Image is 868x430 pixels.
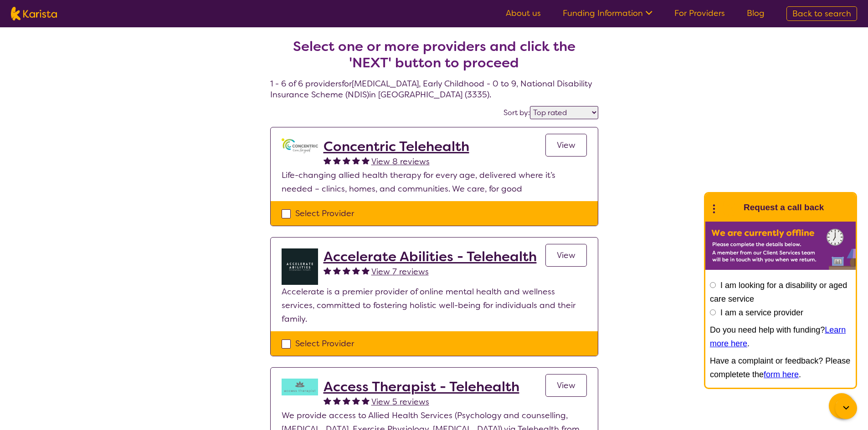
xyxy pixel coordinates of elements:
[333,157,341,164] img: fullstar
[343,397,350,405] img: fullstar
[503,108,530,117] label: Sort by:
[710,354,851,381] p: Have a complaint or feedback? Please completete the .
[362,157,370,164] img: fullstar
[371,265,429,278] a: View 7 reviews
[282,379,318,395] img: hzy3j6chfzohyvwdpojv.png
[343,267,350,274] img: fullstar
[710,281,847,304] label: I am looking for a disability or aged care service
[333,397,341,405] img: fullstar
[282,168,587,196] p: Life-changing allied health therapy for every age, delivered where it’s needed – clinics, homes, ...
[792,8,851,19] span: Back to search
[270,16,598,100] h4: 1 - 6 of 6 providers for [MEDICAL_DATA] , Early Childhood - 0 to 9 , National Disability Insuranc...
[362,397,370,405] img: fullstar
[563,8,652,19] a: Funding Information
[710,323,851,350] p: Do you need help with funding? .
[786,6,857,21] a: Back to search
[333,267,341,274] img: fullstar
[324,248,537,265] a: Accelerate Abilities - Telehealth
[324,138,469,155] a: Concentric Telehealth
[506,8,541,19] a: About us
[324,267,331,274] img: fullstar
[545,374,587,397] a: View
[371,156,430,167] span: View 8 reviews
[352,157,360,164] img: fullstar
[557,250,575,261] span: View
[557,380,575,391] span: View
[764,370,799,379] a: form here
[371,155,430,168] a: View 8 reviews
[557,140,575,151] span: View
[324,397,331,405] img: fullstar
[281,38,587,71] h2: Select one or more providers and click the 'NEXT' button to proceed
[720,308,803,317] label: I am a service provider
[371,266,429,277] span: View 7 reviews
[352,267,360,274] img: fullstar
[720,198,738,217] img: Karista
[829,393,854,419] button: Channel Menu
[545,244,587,267] a: View
[282,248,318,285] img: byb1jkvtmcu0ftjdkjvo.png
[343,157,350,164] img: fullstar
[545,134,587,157] a: View
[674,8,725,19] a: For Providers
[362,267,370,274] img: fullstar
[352,397,360,405] img: fullstar
[371,396,429,407] span: View 5 reviews
[282,138,318,153] img: gbybpnyn6u9ix5kguem6.png
[11,7,57,20] img: Karista logo
[324,379,519,395] a: Access Therapist - Telehealth
[747,8,765,19] a: Blog
[324,157,331,164] img: fullstar
[371,395,429,409] a: View 5 reviews
[705,222,856,270] img: Karista offline chat form to request call back
[282,285,587,326] p: Accelerate is a premier provider of online mental health and wellness services, committed to fost...
[744,201,824,214] h1: Request a call back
